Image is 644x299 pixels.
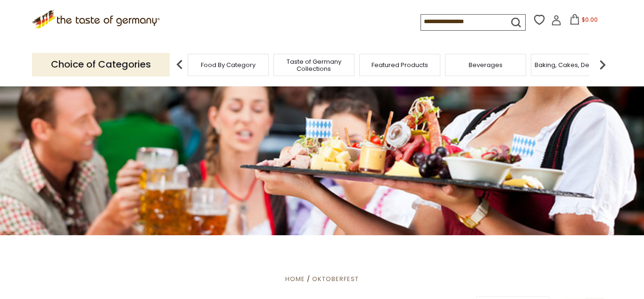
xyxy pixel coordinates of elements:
a: Food By Category [201,61,256,68]
a: Featured Products [372,61,428,68]
button: $0.00 [563,14,603,28]
a: Oktoberfest [312,274,359,283]
a: Beverages [469,61,503,68]
img: previous arrow [170,55,189,74]
span: $0.00 [582,16,598,24]
a: Home [285,274,305,283]
img: next arrow [593,55,612,74]
p: Choice of Categories [32,53,170,76]
a: Taste of Germany Collections [276,58,352,72]
a: Baking, Cakes, Desserts [535,61,608,68]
